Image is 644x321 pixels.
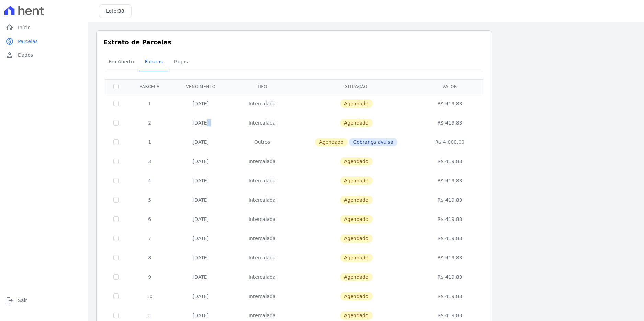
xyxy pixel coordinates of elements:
[172,287,229,306] td: [DATE]
[418,190,482,210] td: R$ 419,83
[295,79,418,94] th: Situação
[229,132,295,152] td: Outros
[127,287,172,306] td: 10
[3,34,85,48] a: paidParcelas
[18,52,33,58] span: Dados
[340,234,373,243] span: Agendado
[229,113,295,132] td: Intercalada
[418,113,482,132] td: R$ 419,83
[172,94,229,113] td: [DATE]
[340,292,373,300] span: Agendado
[418,287,482,306] td: R$ 419,83
[418,171,482,190] td: R$ 419,83
[418,94,482,113] td: R$ 419,83
[106,8,124,15] h3: Lote:
[127,79,172,94] th: Parcela
[104,55,138,68] span: Em Aberto
[229,267,295,287] td: Intercalada
[103,38,485,47] h3: Extrato de Parcelas
[127,229,172,248] td: 7
[172,152,229,171] td: [DATE]
[418,267,482,287] td: R$ 419,83
[229,190,295,210] td: Intercalada
[340,254,373,262] span: Agendado
[340,273,373,281] span: Agendado
[127,171,172,190] td: 4
[5,23,14,32] i: home
[229,229,295,248] td: Intercalada
[340,99,373,108] span: Agendado
[418,132,482,152] td: R$ 4.000,00
[418,79,482,94] th: Valor
[127,132,172,152] td: 1
[3,21,85,34] a: homeInício
[418,152,482,171] td: R$ 419,83
[418,210,482,229] td: R$ 419,83
[340,311,373,320] span: Agendado
[229,287,295,306] td: Intercalada
[172,267,229,287] td: [DATE]
[3,293,85,307] a: logoutSair
[172,171,229,190] td: [DATE]
[18,297,27,304] span: Sair
[340,157,373,165] span: Agendado
[127,152,172,171] td: 3
[3,48,85,62] a: personDados
[172,132,229,152] td: [DATE]
[5,51,14,59] i: person
[118,8,124,14] span: 38
[418,248,482,267] td: R$ 419,83
[127,210,172,229] td: 6
[229,171,295,190] td: Intercalada
[141,55,167,68] span: Futuras
[127,248,172,267] td: 8
[18,38,38,45] span: Parcelas
[127,190,172,210] td: 5
[229,248,295,267] td: Intercalada
[139,53,168,71] a: Futuras
[340,119,373,127] span: Agendado
[127,267,172,287] td: 9
[5,37,14,45] i: paid
[18,24,31,31] span: Início
[340,196,373,204] span: Agendado
[172,190,229,210] td: [DATE]
[103,53,139,71] a: Em Aberto
[340,176,373,185] span: Agendado
[5,296,14,304] i: logout
[127,113,172,132] td: 2
[172,248,229,267] td: [DATE]
[340,215,373,223] span: Agendado
[229,152,295,171] td: Intercalada
[127,94,172,113] td: 1
[172,113,229,132] td: [DATE]
[172,229,229,248] td: [DATE]
[172,79,229,94] th: Vencimento
[170,55,192,68] span: Pagas
[349,138,397,146] span: Cobrança avulsa
[229,79,295,94] th: Tipo
[229,210,295,229] td: Intercalada
[418,229,482,248] td: R$ 419,83
[168,53,193,71] a: Pagas
[229,94,295,113] td: Intercalada
[172,210,229,229] td: [DATE]
[315,138,348,146] span: Agendado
